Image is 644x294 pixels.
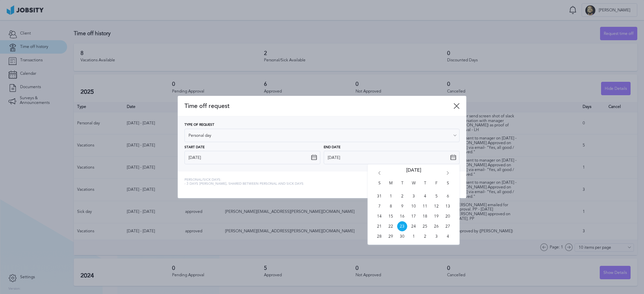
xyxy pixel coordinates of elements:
[386,211,396,221] span: Mon Sep 15 2025
[409,191,419,201] span: Wed Sep 03 2025
[397,221,407,231] span: Tue Sep 23 2025
[409,221,419,231] span: Wed Sep 24 2025
[184,123,214,127] span: Type of Request
[386,191,396,201] span: Mon Sep 01 2025
[374,221,384,231] span: Sun Sep 21 2025
[420,211,430,221] span: Thu Sep 18 2025
[374,211,384,221] span: Sun Sep 14 2025
[420,191,430,201] span: Thu Sep 04 2025
[386,181,396,191] span: M
[443,211,453,221] span: Sat Sep 20 2025
[431,201,441,211] span: Fri Sep 12 2025
[184,178,304,182] span: Personal/Sick days:
[431,191,441,201] span: Fri Sep 05 2025
[420,181,430,191] span: T
[443,221,453,231] span: Sat Sep 27 2025
[374,201,384,211] span: Sun Sep 07 2025
[184,145,205,150] span: Start Date
[443,191,453,201] span: Sat Sep 06 2025
[386,231,396,241] span: Mon Sep 29 2025
[420,201,430,211] span: Thu Sep 11 2025
[386,221,396,231] span: Mon Sep 22 2025
[397,191,407,201] span: Tue Sep 02 2025
[184,103,453,110] span: Time off request
[397,181,407,191] span: T
[443,181,453,191] span: S
[409,231,419,241] span: Wed Oct 01 2025
[431,211,441,221] span: Fri Sep 19 2025
[445,171,451,177] i: Go forward 1 month
[409,181,419,191] span: W
[431,221,441,231] span: Fri Sep 26 2025
[406,168,421,181] span: [DATE]
[376,171,382,177] i: Go back 1 month
[409,201,419,211] span: Wed Sep 10 2025
[431,181,441,191] span: F
[374,191,384,201] span: Sun Aug 31 2025
[420,221,430,231] span: Thu Sep 25 2025
[374,181,384,191] span: S
[324,145,340,150] span: End Date
[409,211,419,221] span: Wed Sep 17 2025
[374,231,384,241] span: Sun Sep 28 2025
[184,182,304,186] span: - 3 days [PERSON_NAME], shared between personal and sick days
[397,201,407,211] span: Tue Sep 09 2025
[443,231,453,241] span: Sat Oct 04 2025
[443,201,453,211] span: Sat Sep 13 2025
[386,201,396,211] span: Mon Sep 08 2025
[397,231,407,241] span: Tue Sep 30 2025
[397,211,407,221] span: Tue Sep 16 2025
[431,231,441,241] span: Fri Oct 03 2025
[420,231,430,241] span: Thu Oct 02 2025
